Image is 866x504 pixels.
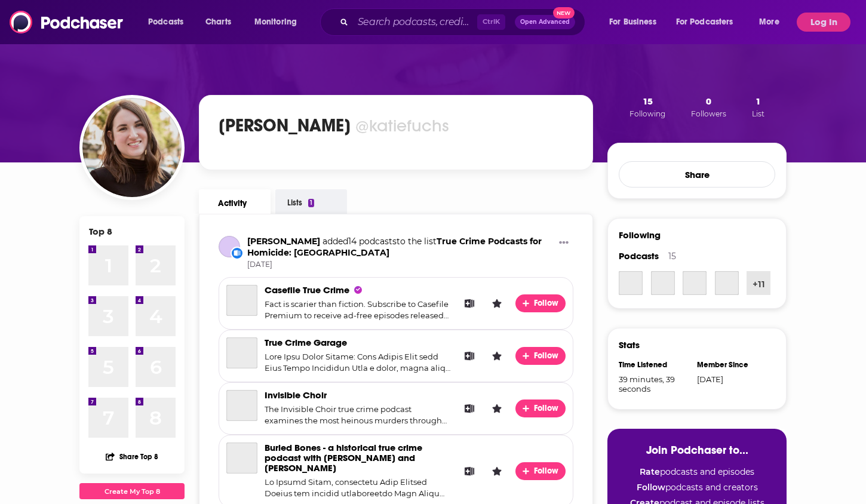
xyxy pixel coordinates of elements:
[534,403,560,413] span: Follow
[797,13,850,32] button: Log In
[488,399,506,417] button: Leave a Rating
[609,14,656,30] span: For Business
[534,298,560,308] span: Follow
[651,271,675,295] a: Serial
[515,462,566,480] button: Follow
[247,236,320,247] a: Katie Fuchs
[756,96,761,107] span: 1
[752,109,764,118] span: List
[488,294,506,312] button: Leave a Rating
[460,294,478,312] button: Add to List
[554,236,573,251] button: Show More Button
[265,404,451,427] div: The Invisible Choir true crime podcast examines the most heinous murders through investigative st...
[619,339,640,351] h3: Stats
[643,96,653,107] span: 15
[226,390,257,421] a: Invisible Choir
[697,360,767,370] div: Member Since
[683,271,707,295] a: BirdNote Daily
[759,14,779,30] span: More
[748,95,768,119] button: 1List
[619,271,643,295] a: Welcome to Night Vale
[715,271,739,295] a: The Slowdown: Poetry & Reflection Daily
[226,285,257,316] a: Casefile True Crime
[231,247,244,260] div: New List
[520,19,570,25] span: Open Advanced
[247,236,554,259] h3: to the list
[265,442,422,474] span: Buried Bones - a historical true crime podcast with [PERSON_NAME] and [PERSON_NAME]
[226,337,257,368] a: True Crime Garage
[668,251,676,262] div: 15
[637,482,665,493] strong: Follow
[619,250,659,262] span: Podcasts
[676,14,733,30] span: For Podcasters
[265,442,422,474] a: Buried Bones - a historical true crime podcast with Kate Winkler Dawson and Paul Holes
[247,260,554,270] span: [DATE]
[488,462,506,480] button: Leave a Rating
[265,299,451,322] div: Fact is scarier than fiction. Subscribe to Casefile Premium to receive ad-free episodes released ...
[626,95,669,119] button: 15Following
[148,14,183,30] span: Podcasts
[668,13,751,32] button: open menu
[199,189,271,214] a: Activity
[515,294,566,312] button: Follow
[534,466,560,476] span: Follow
[619,443,775,457] h3: Join Podchaser to...
[619,482,775,493] li: podcasts and creators
[515,347,566,365] button: Follow
[619,161,775,188] button: Share
[355,115,449,136] div: @katiefuchs
[140,13,199,32] button: open menu
[331,8,597,36] div: Search podcasts, credits, & more...
[247,236,542,258] a: True Crime Podcasts for Homicide: Los Angeles
[219,236,240,257] a: Katie Fuchs
[265,389,327,401] a: Invisible Choir
[619,360,689,370] div: Time Listened
[488,347,506,365] button: Leave a Rating
[640,466,660,477] strong: Rate
[89,226,112,237] div: Top 8
[751,13,794,32] button: open menu
[265,337,347,348] a: True Crime Garage
[10,11,124,33] img: Podchaser - Follow, Share and Rate Podcasts
[105,445,159,468] button: Share Top 8
[515,399,566,417] button: Follow
[619,466,775,477] li: podcasts and episodes
[553,7,575,19] span: New
[697,374,767,384] div: [DATE]
[601,13,671,32] button: open menu
[619,229,661,241] div: Following
[198,13,238,32] a: Charts
[254,14,297,30] span: Monitoring
[460,399,478,417] button: Add to List
[265,351,451,374] div: Lore Ipsu Dolor Sitame: Cons Adipis Elit sedd Eius Tempo Incididun Utla e dolor, magna aliq e adm...
[205,14,231,30] span: Charts
[219,115,351,136] h1: [PERSON_NAME]
[477,14,505,30] span: Ctrl K
[460,347,478,365] button: Add to List
[246,13,312,32] button: open menu
[691,109,726,118] span: Followers
[629,109,665,118] span: Following
[534,351,560,361] span: Follow
[226,442,257,474] a: Buried Bones - a historical true crime podcast with Kate Winkler Dawson and Paul Holes
[265,477,451,500] div: Lo Ipsumd Sitam, consectetu Adip Elitsed Doeius tem incidid utlaboreetdo Magn Aliqu enimadm veni ...
[460,462,478,480] button: Add to List
[82,98,182,197] img: Katie Fuchs
[747,271,770,295] button: +11
[79,483,185,499] a: Create My Top 8
[265,284,349,296] a: Casefile True Crime
[687,95,730,119] button: 0Followers
[323,236,397,247] span: added 14 podcasts
[353,13,477,32] input: Search podcasts, credits, & more...
[515,15,575,29] button: Open AdvancedNew
[275,189,347,214] a: Lists1
[308,199,314,207] div: 1
[706,96,711,107] span: 0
